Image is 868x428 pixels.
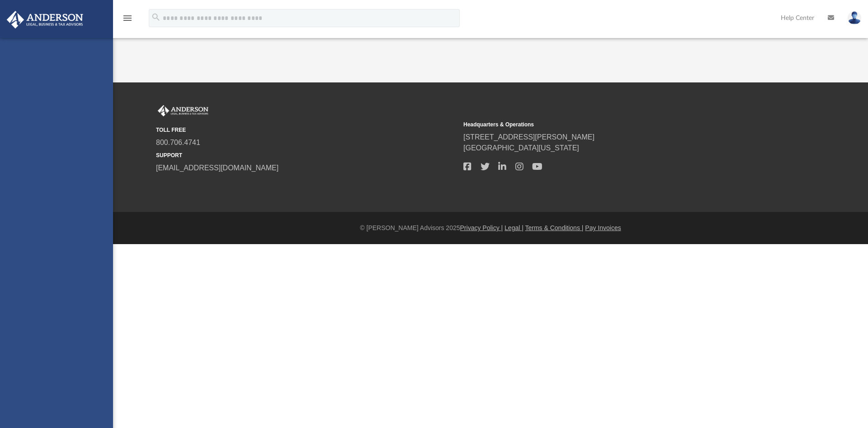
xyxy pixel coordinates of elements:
a: Pay Invoices [585,224,621,231]
a: [EMAIL_ADDRESS][DOMAIN_NAME] [156,164,278,172]
a: [STREET_ADDRESS][PERSON_NAME] [463,133,594,141]
img: User Pic [848,11,861,24]
a: 800.706.4741 [156,139,200,146]
img: Anderson Advisors Platinum Portal [156,105,210,117]
a: Terms & Conditions | [525,224,584,231]
small: TOLL FREE [156,126,457,134]
div: © [PERSON_NAME] Advisors 2025 [113,223,868,233]
i: menu [122,13,133,24]
a: menu [122,17,133,24]
small: SUPPORT [156,151,457,159]
small: Headquarters & Operations [463,120,764,129]
img: Anderson Advisors Platinum Portal [4,11,86,29]
a: Legal | [505,224,524,231]
a: Privacy Policy | [460,224,503,231]
a: [GEOGRAPHIC_DATA][US_STATE] [463,144,579,152]
i: search [151,12,161,22]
